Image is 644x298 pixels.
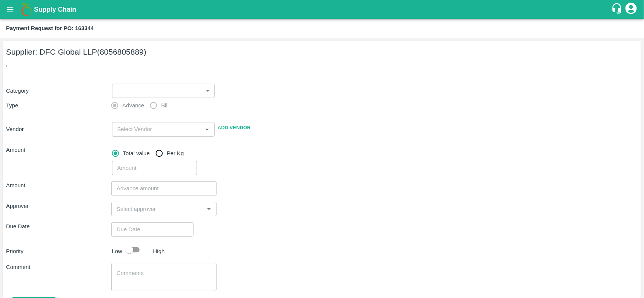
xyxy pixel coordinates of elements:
[2,1,19,18] button: open drawer
[112,161,197,175] input: Amount
[112,247,122,255] p: Low
[6,47,638,57] h5: Supplier: DFC Global LLP (8056805889)
[34,6,76,13] b: Supply Chain
[6,87,109,95] p: Category
[19,2,34,17] img: logo
[624,2,638,17] div: account of current user
[123,149,150,157] span: Total value
[6,222,111,231] p: Due Date
[204,204,214,214] button: Open
[6,202,111,210] p: Approver
[34,4,611,15] a: Supply Chain
[6,263,111,271] p: Comment
[6,101,111,110] p: Type
[6,181,111,189] p: Amount
[114,124,191,134] input: Select Vendor
[167,149,184,157] span: Per Kg
[122,101,144,110] span: Advance
[111,181,217,196] input: Advance amount
[6,146,109,154] p: Amount
[111,222,188,237] input: Choose date
[215,121,254,134] button: Add Vendor
[6,25,94,31] b: Payment Request for PO: 163344
[6,125,109,133] p: Vendor
[114,204,202,214] input: Select approver
[611,3,624,16] div: customer-support
[161,101,169,110] span: Bill
[6,247,109,255] p: Priority
[202,124,212,134] button: Open
[6,60,638,68] p: ,
[112,146,190,161] div: payment_amount_type
[153,247,165,255] p: High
